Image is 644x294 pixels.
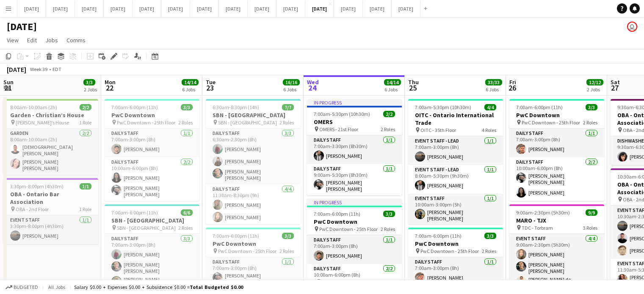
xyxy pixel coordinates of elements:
span: 2 Roles [583,119,597,126]
div: 6 Jobs [283,86,299,93]
span: 7:00am-5:30pm (10h30m) [314,111,370,117]
button: [DATE] [161,0,190,17]
span: Thu [408,78,419,86]
app-card-role: Event Staff - Lead1/18:00am-5:30pm (9h30m)[PERSON_NAME] [408,165,503,194]
span: 7:00am-6:00pm (11h) [415,233,462,239]
app-job-card: 8:00am-10:00am (2h)2/2Garden - Christian’s House [PERSON_NAME]’s House1 RoleGarden2/28:00am-10:00... [3,99,98,175]
div: 7:00am-6:00pm (11h)3/3PwC Downtown PwC Downtown - 25th Floor2 RolesDaily Staff1/17:00am-3:00pm (8... [509,99,604,201]
span: All jobs [47,284,67,290]
span: 2 Roles [178,119,193,126]
h3: PwC Downtown [509,111,604,119]
app-job-card: 7:00am-5:30pm (10h30m)4/4OITC - Ontario International Trade OITC - 35th Floor4 RolesEvent Staff -... [408,99,503,224]
div: In progress [307,199,402,206]
app-card-role: Daily Staff2/210:00am-6:00pm (8h)[PERSON_NAME] [PERSON_NAME][PERSON_NAME] [509,157,604,201]
h1: [DATE] [7,20,37,33]
span: SBN - [GEOGRAPHIC_DATA] [218,119,277,126]
button: [DATE] [334,0,363,17]
span: 7:00am-6:00pm (11h) [516,104,563,110]
button: [DATE] [219,0,248,17]
app-card-role: Daily Staff3/36:30am-2:30pm (8h)[PERSON_NAME][PERSON_NAME][PERSON_NAME] [PERSON_NAME] [206,129,301,184]
div: 2 Jobs [84,86,97,93]
button: [DATE] [392,0,420,17]
span: Budgeted [14,284,38,290]
span: PwC Downtown - 25th Floor [218,248,276,254]
a: Comms [63,35,89,46]
span: 2 Roles [178,225,193,231]
h3: PwC Downtown [307,218,402,225]
app-card-role: Garden2/28:00am-10:00am (2h)[DEMOGRAPHIC_DATA][PERSON_NAME] [PERSON_NAME][PERSON_NAME] [PERSON_NAME] [3,129,98,175]
span: 1/1 [80,183,91,190]
div: [DATE] [7,65,26,74]
span: PwC Downtown - 25th Floor [522,119,580,126]
app-card-role: Daily Staff1/17:00am-3:00pm (8h)[PERSON_NAME] [105,129,199,157]
div: 6 Jobs [182,86,198,93]
span: 3/3 [282,233,294,239]
span: 3/3 [181,104,193,110]
a: View [3,35,22,46]
span: 8:00am-10:00am (2h) [10,104,57,110]
span: 26 [508,83,516,93]
span: 22 [103,83,116,93]
h3: SBN - [GEOGRAPHIC_DATA] [105,217,199,224]
span: 3/3 [383,211,395,217]
span: 7:00am-6:00pm (11h) [111,209,158,216]
span: 3/3 [83,79,95,85]
span: 1 Role [79,119,91,126]
span: PwC Downtown - 25th Floor [319,226,378,232]
span: 2 Roles [381,226,395,232]
span: Sat [611,78,620,86]
h3: PwC Downtown [105,111,199,119]
span: Comms [66,36,86,44]
button: Budgeted [4,283,39,292]
h3: OITC - Ontario International Trade [408,111,503,126]
span: 24 [306,83,319,93]
div: 2 Jobs [587,86,603,93]
span: 2 Roles [279,248,294,254]
button: [DATE] [276,0,305,17]
span: 14/14 [384,79,401,85]
span: 33/33 [485,79,502,85]
span: 4 Roles [482,127,496,133]
button: [DATE] [133,0,161,17]
span: Jobs [45,36,58,44]
app-user-avatar: Jolanta Rokowski [627,22,637,32]
span: 3/3 [586,104,597,110]
h3: MARO - TJX [509,217,604,224]
span: 2/2 [80,104,91,110]
span: 3 Roles [583,225,597,231]
h3: PwC Downtown [408,240,503,247]
app-card-role: Daily Staff1/17:00am-3:00pm (8h)[PERSON_NAME] [307,235,402,264]
span: 3/3 [484,233,496,239]
span: 16/16 [283,79,300,85]
span: 2 Roles [482,248,496,254]
span: 7:00am-6:00pm (11h) [213,233,259,239]
span: Fri [509,78,516,86]
app-card-role: Daily Staff1/17:00am-3:00pm (8h)[PERSON_NAME] [509,129,604,157]
app-card-role: Event Staff1/110:00am-3:00pm (5h)[PERSON_NAME] [PERSON_NAME] [408,194,503,225]
span: [PERSON_NAME]’s House [16,119,69,126]
a: Jobs [42,35,61,46]
a: Edit [24,35,40,46]
span: 7:00am-5:30pm (10h30m) [415,104,471,110]
button: [DATE] [305,0,334,17]
h3: OBA - Ontario Bar Association [3,190,98,206]
span: Wed [307,78,319,86]
div: In progress7:00am-5:30pm (10h30m)2/2OMERS OMERS - 21st Floor2 RolesDaily Staff1/17:00am-3:30pm (8... [307,99,402,195]
app-card-role: Daily Staff3/37:00am-3:00pm (8h)[PERSON_NAME][PERSON_NAME] [PERSON_NAME][PERSON_NAME] [PERSON_NAME] [105,234,199,292]
span: 6:30am-8:30pm (14h) [213,104,259,110]
span: Sun [3,78,14,86]
app-job-card: 7:00am-6:00pm (11h)3/3PwC Downtown PwC Downtown - 25th Floor2 RolesDaily Staff1/17:00am-3:00pm (8... [105,99,199,201]
h3: PwC Downtown [206,240,301,247]
button: [DATE] [104,0,133,17]
span: 7:00am-6:00pm (11h) [314,211,360,217]
app-job-card: 3:30pm-8:00pm (4h30m)1/1OBA - Ontario Bar Association OBA - 2nd Floor1 RoleEvent Staff1/13:30pm-8... [3,178,98,244]
app-card-role: Daily Staff1/19:00am-5:30pm (8h30m)[PERSON_NAME] [PERSON_NAME] [307,164,402,195]
span: OITC - 35th Floor [420,127,456,133]
span: Total Budgeted $0.00 [190,284,243,290]
button: [DATE] [46,0,75,17]
span: 12/12 [586,79,603,85]
button: [DATE] [75,0,104,17]
div: EDT [53,66,61,72]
